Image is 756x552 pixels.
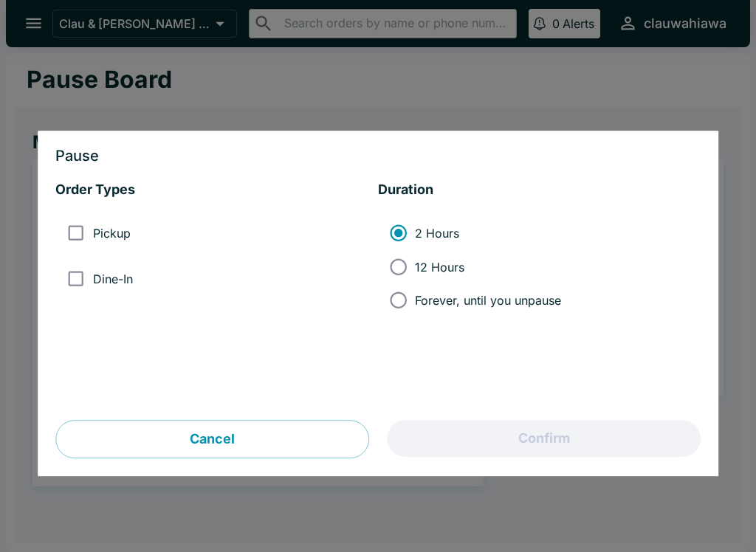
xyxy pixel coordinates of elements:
[55,421,369,459] button: Cancel
[55,149,701,164] h3: Pause
[415,293,561,308] span: Forever, until you unpause
[415,260,464,275] span: 12 Hours
[93,226,131,241] span: Pickup
[93,272,133,286] span: Dine-In
[55,182,378,199] h5: Order Types
[415,226,459,241] span: 2 Hours
[378,182,701,199] h5: Duration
